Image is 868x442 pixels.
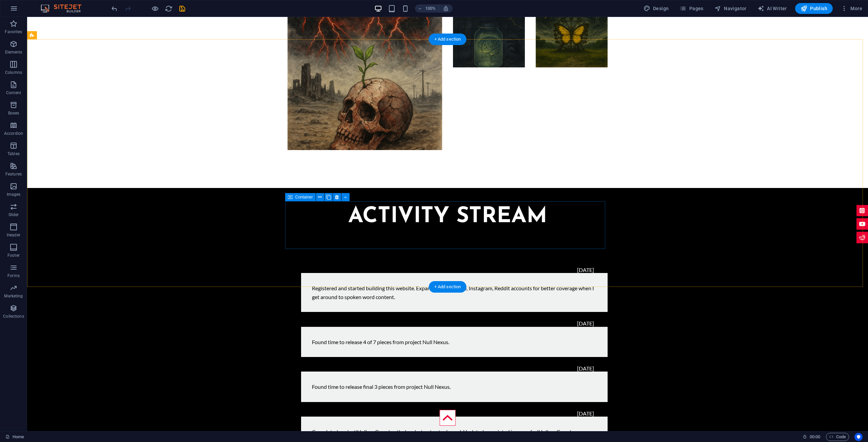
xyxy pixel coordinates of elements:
[5,171,22,177] p: Features
[178,4,186,13] button: save
[5,29,22,35] p: Favorites
[165,5,173,13] i: Reload page
[164,4,173,13] button: reload
[679,5,703,12] span: Pages
[111,5,118,13] i: Undo: Change text (Ctrl+Z)
[641,3,672,14] div: Design (Ctrl+Alt+Y)
[8,212,19,217] p: Slider
[644,5,669,12] span: Design
[712,3,749,14] button: Navigator
[110,4,118,13] button: undo
[7,273,20,278] p: Forms
[8,110,19,116] p: Boxes
[295,195,313,199] span: Container
[826,433,849,441] button: Code
[714,5,747,12] span: Navigator
[429,281,467,293] div: + Add section
[677,3,706,14] button: Pages
[755,3,790,14] button: AI Writer
[39,4,90,13] img: Editor Logo
[3,314,24,319] p: Collections
[7,151,20,156] p: Tables
[801,5,827,12] span: Publish
[814,434,815,439] span: :
[7,192,21,197] p: Images
[415,4,439,13] button: 100%
[429,34,467,45] div: + Add section
[5,70,22,75] p: Columns
[7,232,20,238] p: Header
[5,49,22,55] p: Elements
[4,293,23,299] p: Marketing
[641,3,672,14] button: Design
[803,433,821,441] h6: Session time
[5,433,24,441] a: Click to cancel selection. Double-click to open Pages
[7,253,20,258] p: Footer
[838,3,865,14] button: More
[841,5,862,12] span: More
[854,433,863,441] button: Usercentrics
[151,4,159,13] button: Click here to leave preview mode and continue editing
[757,5,787,12] span: AI Writer
[829,433,846,441] span: Code
[425,4,436,13] h6: 100%
[4,131,23,136] p: Accordion
[6,90,21,96] p: Content
[795,3,833,14] button: Publish
[443,5,449,12] i: On resize automatically adjust zoom level to fit chosen device.
[810,433,820,441] span: 00 00
[178,5,186,13] i: Save (Ctrl+S)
